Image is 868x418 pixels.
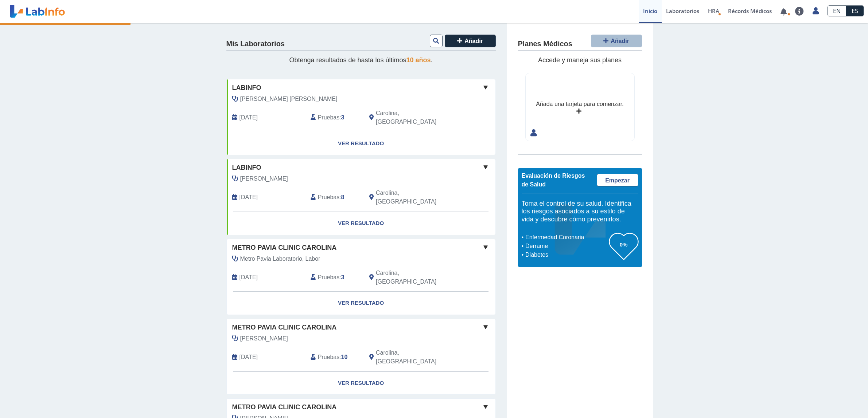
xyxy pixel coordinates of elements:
[518,40,572,48] h4: Planes Médicos
[522,200,638,224] h5: Toma el control de su salud. Identifica los riesgos asociados a su estilo de vida y descubre cómo...
[341,194,345,200] b: 8
[341,274,345,280] b: 3
[305,348,364,366] div: :
[828,5,846,16] a: EN
[597,174,638,186] a: Empezar
[708,7,719,15] span: HRA
[226,40,285,48] h4: Mis Laboratorios
[376,269,456,286] span: Carolina, PR
[289,56,432,64] span: Obtenga resultados de hasta los últimos .
[305,109,364,126] div: :
[318,273,339,282] span: Pruebas
[605,177,630,184] span: Empezar
[227,132,495,155] a: Ver Resultado
[846,5,864,16] a: ES
[376,109,456,126] span: Carolina, PR
[523,233,609,242] li: Enfermedad Coronaria
[341,114,345,121] b: 3
[538,56,622,64] span: Accede y maneja sus planes
[240,353,258,362] span: 2025-01-14
[240,95,338,103] span: Leavitt Caraballo, Jorge
[240,174,288,183] span: Vandaalen, Larry
[240,255,320,263] span: Metro Pavia Laboratorio, Labor
[522,173,585,188] span: Evaluación de Riesgos de Salud
[445,35,496,47] button: Añadir
[240,113,258,122] span: 2021-07-07
[376,189,456,206] span: Carolina, PR
[341,354,348,360] b: 10
[523,251,609,259] li: Diabetes
[232,243,337,253] span: Metro Pavia Clinic Carolina
[232,402,337,412] span: Metro Pavia Clinic Carolina
[227,292,495,315] a: Ver Resultado
[240,273,258,282] span: 2025-08-28
[227,212,495,235] a: Ver Resultado
[609,240,638,249] h3: 0%
[305,189,364,206] div: :
[523,242,609,251] li: Derrame
[227,372,495,395] a: Ver Resultado
[464,38,483,44] span: Añadir
[318,113,339,122] span: Pruebas
[232,163,261,173] span: labinfo
[318,193,339,202] span: Pruebas
[240,334,288,343] span: Sola Sanchez, Ernesto
[376,348,456,366] span: Carolina, PR
[406,56,431,64] span: 10 años
[591,35,642,47] button: Añadir
[240,193,258,202] span: 2021-03-13
[232,83,261,93] span: labinfo
[318,353,339,362] span: Pruebas
[611,38,629,44] span: Añadir
[232,323,337,332] span: Metro Pavia Clinic Carolina
[305,269,364,286] div: :
[536,100,623,109] div: Añada una tarjeta para comenzar.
